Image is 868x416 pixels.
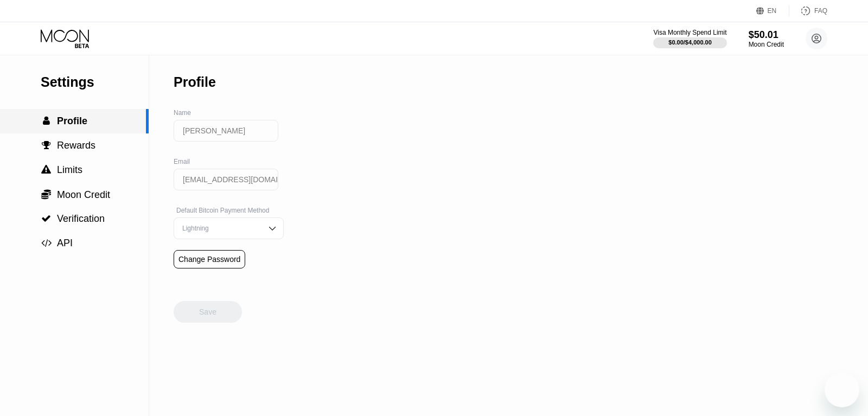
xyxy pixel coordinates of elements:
span: API [57,238,73,248]
div: Lightning [180,225,261,232]
div:  [41,214,52,223]
div:  [41,165,52,175]
div: Change Password [178,255,240,264]
div: Settings [41,74,149,90]
span: Limits [57,164,82,175]
div: Visa Monthly Spend Limit$0.00/$4,000.00 [653,29,726,48]
div: Default Bitcoin Payment Method [174,207,284,214]
iframe: Button to launch messaging window [825,373,859,407]
span: Profile [57,116,87,126]
div: Email [174,158,284,165]
div:  [41,116,52,126]
span: Verification [57,213,105,224]
div: $50.01Moon Credit [749,29,784,48]
span:  [41,165,51,175]
div: Moon Credit [749,41,784,48]
div:  [41,238,52,248]
div: Visa Monthly Spend Limit [653,29,726,36]
span:  [42,140,51,150]
div: Change Password [174,250,245,268]
div: EN [756,5,789,16]
span: Rewards [57,140,95,151]
div: FAQ [814,7,827,15]
span:  [43,116,50,126]
div: FAQ [789,5,827,16]
span:  [41,189,51,200]
span:  [41,238,52,248]
div: EN [768,7,777,15]
div: $0.00 / $4,000.00 [668,39,712,46]
div:  [41,140,52,150]
span:  [41,214,51,223]
div:  [41,189,52,200]
span: Moon Credit [57,189,110,200]
div: $50.01 [749,29,784,41]
div: Name [174,109,284,117]
div: Profile [174,74,216,90]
